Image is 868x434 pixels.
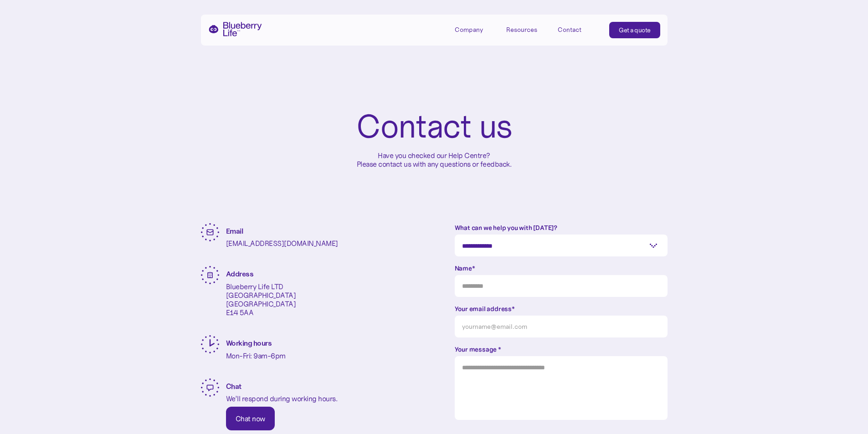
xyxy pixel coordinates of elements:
a: Get a quote [609,22,660,38]
div: Contact [558,26,581,34]
a: Chat now [226,407,275,430]
strong: Address [226,269,254,278]
strong: Email [226,226,243,235]
label: Your email address* [455,304,668,313]
p: We’ll respond during working hours. [226,394,338,403]
div: Resources [506,26,537,34]
div: Chat now [236,414,265,423]
label: What can we help you with [DATE]? [455,223,668,232]
a: Contact [558,22,599,37]
strong: Your message * [455,345,501,353]
p: Have you checked our Help Centre? Please contact us with any questions or feedback. [357,151,512,168]
input: yourname@email.com [455,316,668,337]
strong: Working hours [226,338,272,347]
div: Resources [506,22,547,37]
label: Name* [455,264,668,273]
strong: Chat [226,382,241,391]
div: Get a quote [619,26,651,35]
a: home [208,22,262,36]
div: Company [455,26,483,34]
p: Mon-Fri: 9am-6pm [226,352,286,360]
h1: Contact us [356,109,512,144]
p: Blueberry Life LTD [GEOGRAPHIC_DATA] [GEOGRAPHIC_DATA] E14 5AA [226,282,296,317]
div: Company [455,22,496,37]
p: [EMAIL_ADDRESS][DOMAIN_NAME] [226,239,338,248]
